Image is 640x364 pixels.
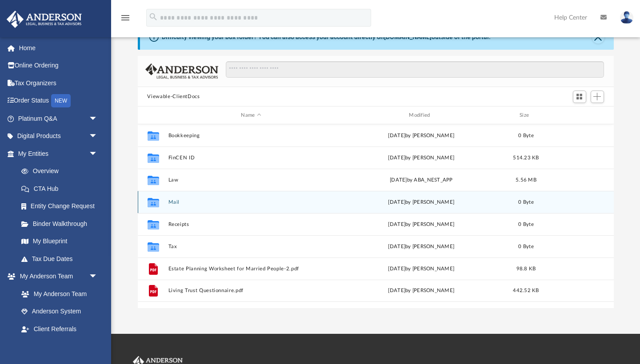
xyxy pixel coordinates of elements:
[513,155,539,160] span: 514.23 KB
[338,132,504,140] div: [DATE] by [PERSON_NAME]
[513,288,539,293] span: 442.52 KB
[168,133,334,138] button: Bookkeeping
[12,285,102,303] a: My Anderson Team
[338,221,504,229] div: [DATE] by [PERSON_NAME]
[6,127,111,145] a: Digital Productsarrow_drop_down
[591,91,604,103] button: Add
[12,215,111,233] a: Binder Walkthrough
[338,265,504,273] div: [DATE] by [PERSON_NAME]
[6,74,111,92] a: Tax Organizers
[518,133,534,138] span: 0 Byte
[573,91,586,103] button: Switch to Grid View
[518,222,534,227] span: 0 Byte
[168,266,334,272] button: Estate Planning Worksheet for Married People-2.pdf
[12,303,107,320] a: Anderson System
[226,61,604,78] input: Search files and folders
[168,244,334,249] button: Tax
[168,222,334,227] button: Receipts
[12,250,111,268] a: Tax Due Dates
[168,155,334,161] button: FinCEN ID
[4,11,84,28] img: Anderson Advisors Platinum Portal
[120,12,131,23] i: menu
[89,145,107,163] span: arrow_drop_down
[338,176,504,184] div: [DATE] by ABA_NEST_APP
[6,92,111,110] a: Order StatusNEW
[168,177,334,183] button: Law
[141,111,164,119] div: id
[12,198,111,215] a: Entity Change Request
[516,178,536,182] span: 5.56 MB
[620,11,633,24] img: User Pic
[168,111,334,119] div: Name
[89,110,107,128] span: arrow_drop_down
[138,124,614,309] div: grid
[6,57,111,75] a: Online Ordering
[12,162,111,180] a: Overview
[148,12,158,22] i: search
[548,111,610,119] div: id
[338,111,504,119] div: Modified
[518,244,534,249] span: 0 Byte
[6,39,111,57] a: Home
[6,145,111,162] a: My Entitiesarrow_drop_down
[6,268,107,285] a: My Anderson Teamarrow_drop_down
[51,94,71,107] div: NEW
[89,268,107,286] span: arrow_drop_down
[6,110,111,127] a: Platinum Q&Aarrow_drop_down
[12,233,107,250] a: My Blueprint
[12,180,111,198] a: CTA Hub
[147,93,200,101] button: Viewable-ClientDocs
[508,111,544,119] div: Size
[518,200,534,205] span: 0 Byte
[338,198,504,206] div: [DATE] by [PERSON_NAME]
[168,199,334,205] button: Mail
[120,17,131,23] a: menu
[12,320,107,338] a: Client Referrals
[338,287,504,295] div: [DATE] by [PERSON_NAME]
[89,127,107,146] span: arrow_drop_down
[338,243,504,251] div: [DATE] by [PERSON_NAME]
[516,266,536,271] span: 98.8 KB
[168,288,334,294] button: Living Trust Questionnaire.pdf
[338,154,504,162] div: [DATE] by [PERSON_NAME]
